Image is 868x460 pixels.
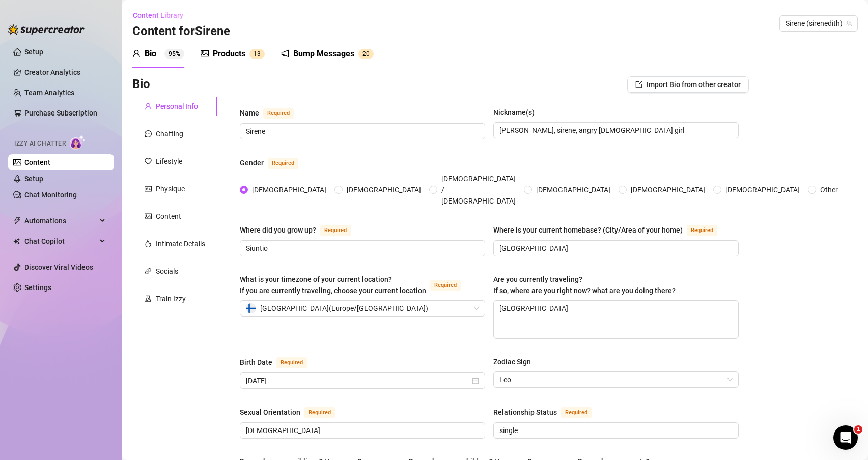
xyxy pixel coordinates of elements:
div: Where is your current homebase? (City/Area of your home) [493,224,683,236]
span: notification [281,49,289,57]
a: Creator Analytics [24,64,106,80]
span: 0 [366,50,370,57]
span: experiment [145,295,152,302]
div: Content [156,211,181,222]
a: Setup [24,175,43,183]
div: Bump Messages [293,48,354,60]
input: Where did you grow up? [246,243,477,254]
iframe: Intercom live chat [833,425,858,450]
span: Chat Copilot [24,233,97,249]
span: What is your timezone of your current location? If you are currently traveling, choose your curre... [240,275,426,295]
div: Personal Info [156,101,198,112]
span: Required [561,407,592,418]
div: Where did you grow up? [240,224,316,236]
img: AI Chatter [70,135,86,150]
span: [DEMOGRAPHIC_DATA] [248,184,330,195]
input: Nickname(s) [499,125,731,136]
span: user [145,103,152,110]
span: Required [430,280,461,291]
div: Products [213,48,245,60]
span: message [145,130,152,137]
a: Chat Monitoring [24,191,77,199]
span: fire [145,240,152,247]
span: Import Bio from other creator [647,80,741,89]
span: Izzy AI Chatter [14,139,66,149]
span: 1 [854,425,862,434]
span: idcard [145,185,152,192]
div: Chatting [156,128,183,139]
span: Required [687,225,717,236]
textarea: [GEOGRAPHIC_DATA] [494,301,738,338]
img: fi [246,303,256,313]
input: Name [246,126,477,137]
sup: 95% [164,49,184,59]
span: Required [276,357,307,368]
span: [DEMOGRAPHIC_DATA] [721,184,804,195]
span: Leo [499,372,733,387]
div: Zodiac Sign [493,356,531,367]
span: [DEMOGRAPHIC_DATA] [627,184,709,195]
span: Are you currently traveling? If so, where are you right now? what are you doing there? [493,275,676,295]
span: [DEMOGRAPHIC_DATA] [532,184,614,195]
img: Chat Copilot [13,238,20,245]
span: Required [263,108,294,119]
div: Relationship Status [493,407,557,418]
span: Required [320,225,351,236]
div: Lifestyle [156,156,182,167]
span: import [635,81,642,88]
span: [DEMOGRAPHIC_DATA] / [DEMOGRAPHIC_DATA] [437,173,520,207]
span: [GEOGRAPHIC_DATA] ( Europe/[GEOGRAPHIC_DATA] ) [260,301,428,316]
input: Where is your current homebase? (City/Area of your home) [499,243,731,254]
div: Gender [240,157,264,168]
div: Bio [145,48,156,60]
div: Intimate Details [156,238,205,249]
button: Content Library [132,7,191,23]
span: Automations [24,213,97,229]
span: Content Library [133,11,183,19]
a: Settings [24,283,51,292]
div: Physique [156,183,185,194]
span: heart [145,158,152,165]
label: Sexual Orientation [240,406,346,418]
a: Setup [24,48,43,56]
span: picture [201,49,209,57]
span: Other [816,184,842,195]
div: Train Izzy [156,293,186,304]
div: Nickname(s) [493,107,535,118]
h3: Content for Sirene [132,23,230,40]
a: Content [24,158,50,166]
sup: 20 [358,49,374,59]
h3: Bio [132,76,150,93]
img: logo-BBDzfeDw.svg [8,24,85,35]
span: [DEMOGRAPHIC_DATA] [343,184,425,195]
a: Team Analytics [24,89,74,97]
label: Nickname(s) [493,107,542,118]
div: Birth Date [240,357,272,368]
span: user [132,49,141,57]
span: team [846,20,852,26]
div: Name [240,107,259,119]
span: 3 [257,50,261,57]
div: Socials [156,266,178,277]
label: Name [240,107,305,119]
a: Discover Viral Videos [24,263,93,271]
input: Birth Date [246,375,470,386]
label: Gender [240,157,310,169]
button: Import Bio from other creator [627,76,749,93]
div: Sexual Orientation [240,407,300,418]
input: Relationship Status [499,425,731,436]
input: Sexual Orientation [246,425,477,436]
a: Purchase Subscription [24,105,106,121]
label: Birth Date [240,356,318,368]
span: link [145,268,152,275]
span: 1 [254,50,257,57]
label: Where did you grow up? [240,224,362,236]
label: Relationship Status [493,406,603,418]
span: Required [304,407,335,418]
span: picture [145,213,152,220]
label: Zodiac Sign [493,356,538,367]
sup: 13 [249,49,265,59]
span: thunderbolt [13,217,21,225]
span: Sirene (sirenedith) [786,16,852,31]
label: Where is your current homebase? (City/Area of your home) [493,224,729,236]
